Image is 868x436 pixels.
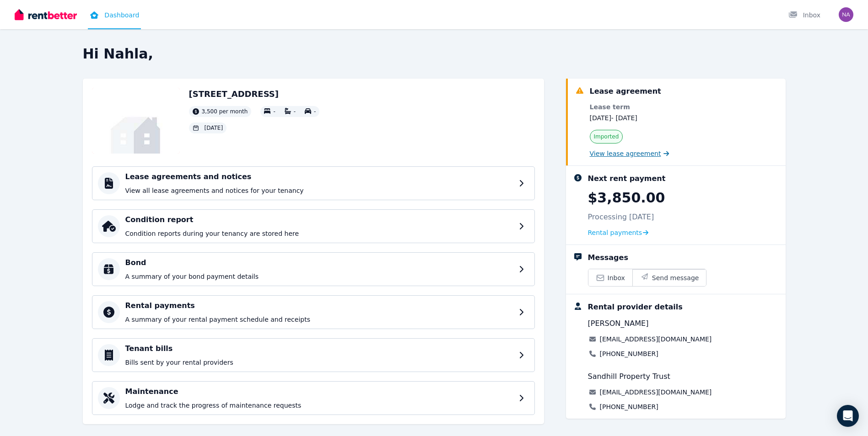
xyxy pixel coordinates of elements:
span: Rental payments [588,228,642,237]
div: Rental provider details [588,302,683,313]
h4: Tenant bills [125,343,513,354]
a: [PHONE_NUMBER] [600,402,658,411]
h4: Maintenance [125,386,513,397]
span: Inbox [608,273,625,282]
span: Send message [652,273,699,282]
div: Open Intercom Messenger [837,405,859,427]
p: A summary of your rental payment schedule and receipts [125,315,513,324]
p: Condition reports during your tenancy are stored here [125,229,513,238]
button: Send message [632,269,706,286]
span: Sandhill Property Trust [588,371,670,382]
img: RentBetter [15,8,77,21]
span: - [294,108,296,115]
a: Rental payments [588,228,649,237]
h2: [STREET_ADDRESS] [189,88,320,101]
span: - [273,108,275,115]
span: Imported [594,133,619,140]
h2: Hi Nahla, [83,46,786,62]
p: View all lease agreements and notices for your tenancy [125,186,513,195]
dt: Lease term [590,102,669,112]
h4: Lease agreements and notices [125,171,513,182]
p: $3,850.00 [588,190,665,206]
a: Inbox [588,269,632,286]
img: Property Url [92,88,180,154]
a: [PHONE_NUMBER] [600,349,658,358]
p: A summary of your bond payment details [125,272,513,281]
h4: Rental payments [125,300,513,311]
p: Bills sent by your rental providers [125,358,513,367]
h4: Bond [125,257,513,268]
span: View lease agreement [590,149,661,158]
div: Messages [588,252,628,263]
div: Lease agreement [590,86,661,97]
a: [EMAIL_ADDRESS][DOMAIN_NAME] [600,335,712,344]
span: - [314,108,316,115]
span: [PERSON_NAME] [588,318,649,329]
a: [EMAIL_ADDRESS][DOMAIN_NAME] [600,388,712,397]
div: Next rent payment [588,173,666,184]
span: [DATE] [205,124,223,132]
img: Nahla Wannous [839,7,853,22]
p: Processing [DATE] [588,212,654,223]
a: View lease agreement [590,149,669,158]
dd: [DATE] - [DATE] [590,113,669,122]
div: Inbox [788,11,820,20]
p: Lodge and track the progress of maintenance requests [125,401,513,410]
h4: Condition report [125,214,513,225]
span: 3,500 per month [202,108,248,115]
